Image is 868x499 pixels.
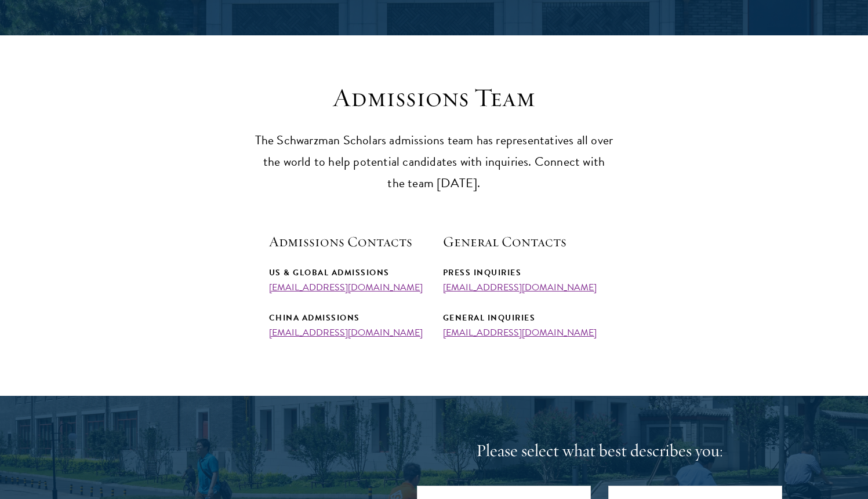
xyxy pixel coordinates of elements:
[443,281,597,294] a: [EMAIL_ADDRESS][DOMAIN_NAME]
[417,439,782,462] h4: Please select what best describes you:
[255,82,614,114] h3: Admissions Team
[443,232,600,252] h5: General Contacts
[269,265,426,280] div: US & Global Admissions
[269,311,426,325] div: China Admissions
[443,265,600,280] div: Press Inquiries
[255,130,614,194] p: The Schwarzman Scholars admissions team has representatives all over the world to help potential ...
[443,326,597,340] a: [EMAIL_ADDRESS][DOMAIN_NAME]
[269,326,423,340] a: [EMAIL_ADDRESS][DOMAIN_NAME]
[443,311,600,325] div: General Inquiries
[269,232,426,252] h5: Admissions Contacts
[269,281,423,294] a: [EMAIL_ADDRESS][DOMAIN_NAME]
